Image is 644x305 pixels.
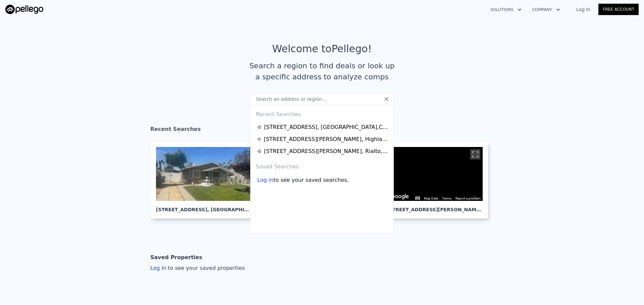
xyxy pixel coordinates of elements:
[388,192,411,201] img: Google
[415,197,420,200] button: Keyboard shortcuts
[272,43,372,55] div: Welcome to Pellego !
[388,192,411,201] a: Open this area in Google Maps (opens a new window)
[527,4,566,16] button: Company
[381,141,494,219] a: Map [STREET_ADDRESS][PERSON_NAME], Rialto
[264,147,389,155] div: [STREET_ADDRESS][PERSON_NAME] , Rialto , CA 92376
[257,123,389,131] a: [STREET_ADDRESS], [GEOGRAPHIC_DATA],CA 92410
[150,264,245,272] div: Log in
[264,135,389,143] div: [STREET_ADDRESS][PERSON_NAME] , Highland , CA 92410
[568,6,598,13] a: Log In
[455,197,481,200] a: Report problems with Street View imagery to Google
[485,4,527,16] button: Solutions
[257,147,389,155] a: [STREET_ADDRESS][PERSON_NAME], Rialto,CA 92376
[250,93,394,105] input: Search an address or region...
[247,60,397,82] div: Search a region to find deals or look up a specific address to analyze comps
[257,176,273,184] div: Log in
[166,265,245,271] span: to see your saved properties
[150,251,202,264] div: Saved Properties
[150,120,494,141] div: Recent Searches
[5,5,43,14] img: Pellego
[264,123,389,131] div: [STREET_ADDRESS] , [GEOGRAPHIC_DATA] , CA 92410
[470,149,480,159] button: Toggle fullscreen view
[257,135,389,143] a: [STREET_ADDRESS][PERSON_NAME], Highland,CA 92410
[387,147,483,201] div: Map
[424,196,438,201] button: Map Data
[150,141,263,219] a: [STREET_ADDRESS], [GEOGRAPHIC_DATA]
[253,157,391,173] div: Saved Searches
[253,105,391,121] div: Recent Searches
[387,201,483,213] div: [STREET_ADDRESS][PERSON_NAME] , Rialto
[387,147,483,201] div: Main Display
[273,176,348,184] span: to see your saved searches.
[442,197,451,200] a: Terms (opens in new tab)
[156,201,252,213] div: [STREET_ADDRESS] , [GEOGRAPHIC_DATA]
[598,4,639,15] a: Free Account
